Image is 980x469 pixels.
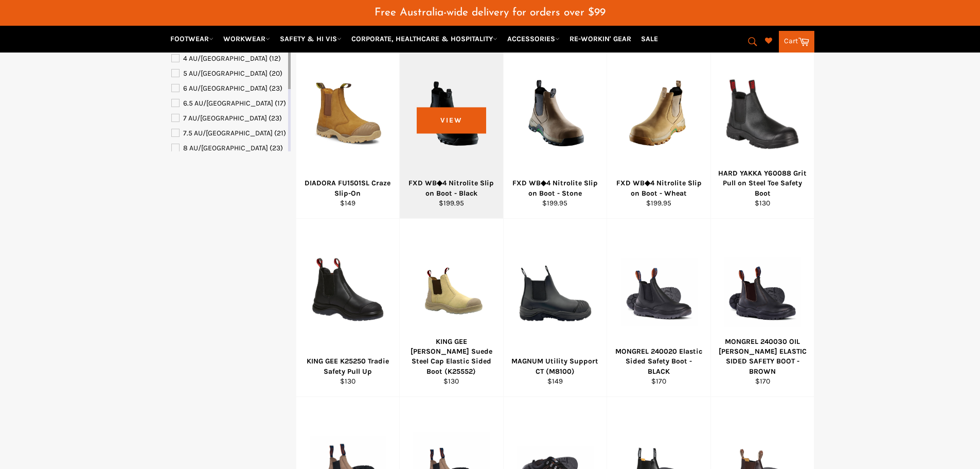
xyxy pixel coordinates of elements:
a: MONGREL 240020 Elastic Sided Safety Boot - BLACK - Workin' Gear MONGREL 240020 Elastic Sided Safe... [607,219,710,397]
span: View [417,107,486,133]
span: (12) [269,54,281,63]
img: MAGNUM Utility Support CT (M8100) - Workin' Gear [516,253,594,331]
div: FXD WB◆4 Nitrolite Slip on Boot - Black [406,178,497,198]
a: Cart [779,31,814,53]
div: $149 [302,198,393,208]
a: DIADORA FU1501SL Craze Slip-On - Workin' Gear DIADORA FU1501SL Craze Slip-On $149 [296,41,400,219]
a: MONGREL 240030 OIL KIP ELASTIC SIDED SAFETY BOOT - BROWN - Workin' Gear MONGREL 240030 OIL [PERSO... [710,219,814,397]
img: DIADORA FU1501SL Craze Slip-On - Workin' Gear [309,75,387,153]
a: CORPORATE, HEALTHCARE & HOSPITALITY [347,30,502,48]
span: (23) [269,84,282,93]
img: MONGREL 240020 Elastic Sided Safety Boot - BLACK - Workin' Gear [620,258,698,326]
span: 6 AU/[GEOGRAPHIC_DATA] [183,84,268,93]
img: FXD WB◆4 Nitrolite Slip on Boot - Wheat - Workin' Gear [620,75,698,153]
div: $199.95 [614,198,704,208]
div: $149 [510,376,600,386]
a: 8 AU/UK [171,143,286,154]
span: (23) [270,144,283,152]
div: $170 [717,376,808,386]
span: 6.5 AU/[GEOGRAPHIC_DATA] [183,99,273,108]
div: $199.95 [510,198,600,208]
a: 4 AU/UK [171,53,286,64]
div: MONGREL 240030 OIL [PERSON_NAME] ELASTIC SIDED SAFETY BOOT - BROWN [717,337,808,376]
a: 7 AU/UK [171,113,286,124]
a: SAFETY & HI VIS [276,30,346,48]
span: 5 AU/[GEOGRAPHIC_DATA] [183,69,268,78]
a: FXD WB◆4 Nitrolite Slip on Boot - Wheat - Workin' Gear FXD WB◆4 Nitrolite Slip on Boot - Wheat $1... [607,41,710,219]
a: SALE [637,30,662,48]
a: RE-WORKIN' GEAR [565,30,635,48]
a: MAGNUM Utility Support CT (M8100) - Workin' Gear MAGNUM Utility Support CT (M8100) $149 [503,219,607,397]
img: KING GEE K25250 Tradie Safety Pull Up [309,247,387,338]
a: 5 AU/UK [171,68,286,79]
div: $170 [614,376,704,386]
a: 7.5 AU/UK [171,128,286,139]
div: $130 [406,376,497,386]
div: $130 [717,198,808,208]
a: FOOTWEAR [166,30,218,48]
img: FXD WB◆4 Nitrolite Slip on Boot - Stone - Workin' Gear [516,76,594,152]
a: FXD WB◆4 Nitrolite Slip on Boot - Stone - Workin' Gear FXD WB◆4 Nitrolite Slip on Boot - Stone $1... [503,41,607,219]
div: DIADORA FU1501SL Craze Slip-On [302,178,393,198]
span: 7.5 AU/[GEOGRAPHIC_DATA] [183,129,273,137]
span: 7 AU/[GEOGRAPHIC_DATA] [183,114,267,123]
span: (23) [269,114,282,123]
span: (20) [269,69,282,78]
span: Free Australia-wide delivery for orders over $99 [375,7,605,18]
a: KING GEE K25250 Tradie Safety Pull Up KING GEE K25250 Tradie Safety Pull Up $130 [296,219,400,397]
div: HARD YAKKA Y60088 Grit Pull on Steel Toe Safety Boot [717,168,808,198]
div: KING GEE [PERSON_NAME] Suede Steel Cap Elastic Sided Boot (K25552) [406,337,497,376]
a: ACCESSORIES [503,30,564,48]
div: FXD WB◆4 Nitrolite Slip on Boot - Stone [510,178,600,198]
span: 8 AU/[GEOGRAPHIC_DATA] [183,144,268,152]
span: (21) [274,129,286,137]
div: KING GEE K25250 Tradie Safety Pull Up [302,356,393,376]
a: KING GEE Wills Suede Steel Cap Elastic Sided Boot (K25552) - Workin' Gear KING GEE [PERSON_NAME] ... [399,219,503,397]
span: (17) [275,99,286,108]
img: MONGREL 240030 OIL KIP ELASTIC SIDED SAFETY BOOT - BROWN - Workin' Gear [724,257,801,327]
div: MONGREL 240020 Elastic Sided Safety Boot - BLACK [614,346,704,376]
div: MAGNUM Utility Support CT (M8100) [510,356,600,376]
a: Workin Gear WB4 FXD WB◆4 Nitrolite Slip on Boot - Black $199.95 View [399,41,503,219]
div: FXD WB◆4 Nitrolite Slip on Boot - Wheat [614,178,704,198]
span: 4 AU/[GEOGRAPHIC_DATA] [183,54,268,63]
a: HARD YAKKA Y60088 Grit Pull on Steel Toe Safety Boot - Workin' Gear HARD YAKKA Y60088 Grit Pull o... [710,41,814,219]
a: WORKWEAR [219,30,274,48]
img: HARD YAKKA Y60088 Grit Pull on Steel Toe Safety Boot - Workin' Gear [724,77,801,151]
a: 6.5 AU/UK [171,98,286,109]
img: KING GEE Wills Suede Steel Cap Elastic Sided Boot (K25552) - Workin' Gear [413,263,490,322]
div: $130 [302,376,393,386]
a: 6 AU/UK [171,83,286,94]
